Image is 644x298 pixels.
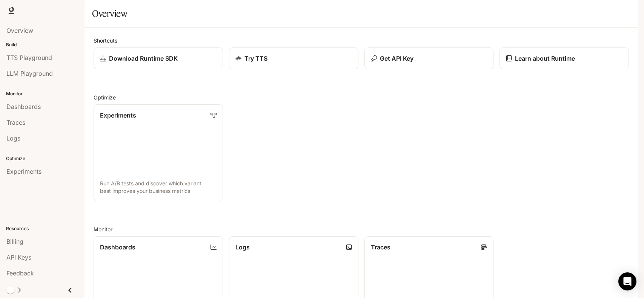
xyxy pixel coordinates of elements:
[94,37,629,44] h2: Shortcuts
[92,6,127,21] h1: Overview
[618,272,636,290] div: Open Intercom Messenger
[94,93,629,101] h2: Optimize
[244,54,267,63] p: Try TTS
[94,47,223,69] a: Download Runtime SDK
[229,47,358,69] a: Try TTS
[500,47,629,69] a: Learn about Runtime
[109,54,178,63] p: Download Runtime SDK
[100,243,135,252] p: Dashboards
[380,54,413,63] p: Get API Key
[100,111,136,120] p: Experiments
[515,54,575,63] p: Learn about Runtime
[100,180,217,195] p: Run A/B tests and discover which variant best improves your business metrics
[235,243,250,252] p: Logs
[371,243,390,252] p: Traces
[364,47,494,69] button: Get API Key
[94,225,629,233] h2: Monitor
[94,104,223,201] a: ExperimentsRun A/B tests and discover which variant best improves your business metrics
